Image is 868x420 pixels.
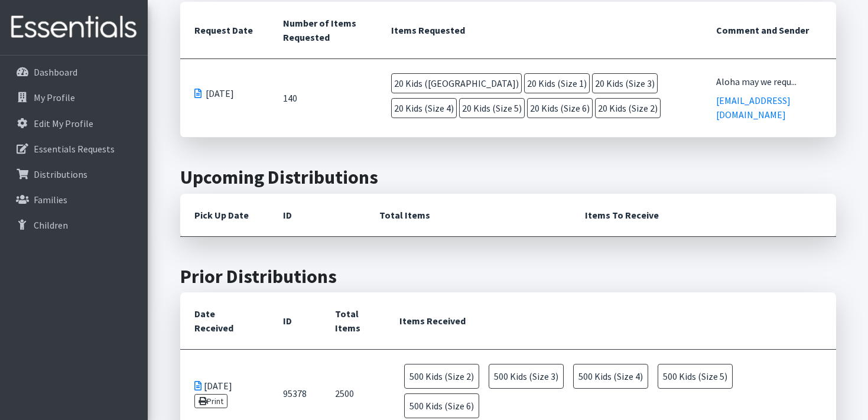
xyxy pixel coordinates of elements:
span: 20 Kids (Size 1) [524,73,590,93]
p: Edit My Profile [34,118,93,129]
a: Distributions [5,162,143,186]
a: Print [194,394,228,408]
p: Distributions [34,168,87,180]
th: ID [269,194,365,237]
span: [DATE] [206,86,234,100]
p: Essentials Requests [34,143,115,155]
span: 500 Kids (Size 2) [404,364,479,389]
th: Total Items [321,292,385,350]
a: Dashboard [5,60,143,84]
a: Children [5,213,143,237]
h2: Upcoming Distributions [180,166,836,188]
th: Total Items [365,194,571,237]
th: Comment and Sender [702,2,836,59]
a: Essentials Requests [5,137,143,161]
span: 500 Kids (Size 4) [573,364,648,389]
a: [EMAIL_ADDRESS][DOMAIN_NAME] [716,95,791,121]
span: 20 Kids (Size 5) [459,98,525,118]
th: Number of Items Requested [269,2,377,59]
th: ID [269,292,321,350]
th: Request Date [180,2,269,59]
a: Edit My Profile [5,112,143,135]
a: Families [5,188,143,211]
p: Families [34,194,67,206]
a: My Profile [5,86,143,109]
span: 20 Kids ([GEOGRAPHIC_DATA]) [391,73,522,93]
td: 140 [269,59,377,138]
span: 500 Kids (Size 5) [658,364,733,389]
span: 500 Kids (Size 3) [489,364,564,389]
span: 20 Kids (Size 2) [595,98,661,118]
span: 20 Kids (Size 4) [391,98,457,118]
p: Dashboard [34,66,77,78]
span: 20 Kids (Size 3) [592,73,658,93]
th: Items Requested [377,2,702,59]
div: Aloha may we requ... [716,74,821,89]
p: My Profile [34,92,75,103]
img: HumanEssentials [5,8,143,47]
th: Pick Up Date [180,194,269,237]
span: 20 Kids (Size 6) [527,98,593,118]
th: Items To Receive [571,194,836,237]
th: Items Received [385,292,836,350]
h2: Prior Distributions [180,265,836,288]
th: Date Received [180,292,269,350]
p: Children [34,219,68,231]
span: 500 Kids (Size 6) [404,393,479,418]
